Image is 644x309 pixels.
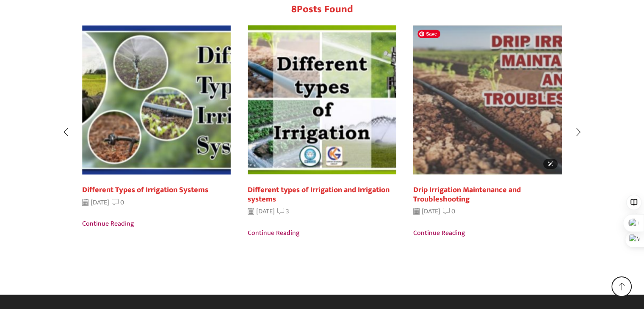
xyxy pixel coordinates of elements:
[413,207,440,216] time: [DATE]
[241,25,403,239] div: 2 / 8
[112,198,124,207] a: 0
[297,1,353,18] span: Posts found
[417,30,440,38] span: Save
[407,25,568,239] div: 3 / 8
[120,197,124,208] span: 0
[413,183,521,206] a: Drip Irrigation Maintenance and Troubleshooting
[82,183,208,196] a: Different Types of Irrigation Systems
[248,207,275,216] time: [DATE]
[413,228,465,239] span: Continue reading
[82,218,134,229] span: Continue reading
[82,214,231,230] a: Continue reading
[291,1,297,18] span: 8
[248,223,396,239] a: Continue reading
[568,122,589,143] div: Next slide
[76,25,237,230] div: 1 / 8
[413,223,562,239] a: Continue reading
[451,206,455,217] span: 0
[248,25,396,174] img: Different types of Irrigation
[248,228,300,239] span: Continue reading
[277,207,289,216] a: 3
[248,183,390,206] a: Different types of Irrigation and Irrigation systems
[443,207,455,216] a: 0
[406,18,569,182] img: DRIP IRRIGATION MAINTENANCE AND TROUBLESHOOTING
[286,206,289,217] span: 3
[82,198,109,207] time: [DATE]
[55,122,77,143] div: Previous slide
